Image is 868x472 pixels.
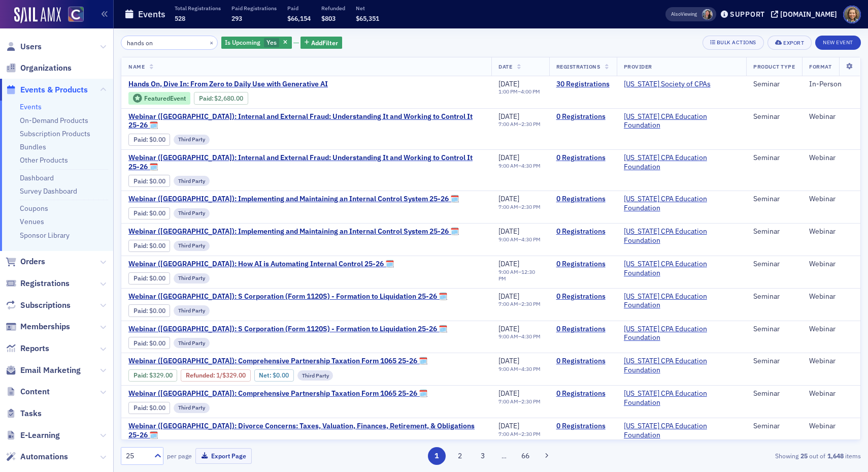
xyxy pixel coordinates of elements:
[809,153,853,163] div: Webinar
[556,112,610,121] a: 0 Registrations
[231,5,277,12] p: Paid Registrations
[207,38,216,47] button: ×
[624,112,739,130] span: California CPA Education Foundation
[556,325,610,334] a: 0 Registrations
[671,11,681,17] div: Also
[133,274,149,282] span: :
[497,451,511,460] span: …
[498,121,541,128] div: –
[624,227,739,245] span: California CPA Education Foundation
[128,260,394,269] a: Webinar ([GEOGRAPHIC_DATA]): How AI is Automating Internal Control 25-26 🗓
[149,404,165,412] span: $0.00
[498,112,519,121] span: [DATE]
[186,371,213,379] a: Refunded
[624,389,739,407] a: [US_STATE] CPA Education Foundation
[753,195,795,204] div: Seminar
[128,112,484,130] span: Webinar (CA): Internal and External Fraud: Understanding It and Working to Control It 25-26 🗓
[144,96,186,101] div: Featured Event
[809,195,853,204] div: Webinar
[753,227,795,236] div: Seminar
[128,227,459,236] span: Webinar (CA): Implementing and Maintaining an Internal Control System 25-26 🗓
[321,14,336,22] span: $803
[809,260,853,269] div: Webinar
[6,62,72,74] a: Organizations
[783,40,804,46] div: Export
[6,41,42,52] a: Users
[753,112,795,121] div: Seminar
[717,40,756,45] div: Bulk Actions
[624,260,739,277] a: [US_STATE] CPA Education Foundation
[624,195,739,212] a: [US_STATE] CPA Education Foundation
[20,155,68,165] a: Other Products
[259,371,273,379] span: Net :
[753,153,795,163] div: Seminar
[174,241,210,251] div: Third Party
[753,389,795,398] div: Seminar
[809,112,853,121] div: Webinar
[287,5,311,12] p: Paid
[624,325,739,342] a: [US_STATE] CPA Education Foundation
[624,292,739,310] span: California CPA Education Foundation
[498,259,519,268] span: [DATE]
[624,357,739,374] a: [US_STATE] CPA Education Foundation
[128,369,177,382] div: Paid: 0 - $32900
[149,339,165,347] span: $0.00
[20,365,81,376] span: Email Marketing
[815,36,861,50] button: New Event
[825,451,845,460] strong: 1,648
[624,422,739,439] span: California CPA Education Foundation
[128,112,484,130] a: Webinar ([GEOGRAPHIC_DATA]): Internal and External Fraud: Understanding It and Working to Control...
[133,371,146,379] a: Paid
[149,242,165,249] span: $0.00
[702,9,713,20] span: Tiffany Carson
[498,300,518,307] time: 7:00 AM
[6,365,81,376] a: Email Marketing
[20,116,88,125] a: On-Demand Products
[20,408,42,419] span: Tasks
[20,278,70,289] span: Registrations
[273,371,289,379] span: $0.00
[128,63,145,70] span: Name
[128,389,427,398] a: Webinar ([GEOGRAPHIC_DATA]): Comprehensive Partnership Taxation Form 1065 25-26 🗓
[498,227,519,236] span: [DATE]
[181,369,250,382] div: Refunded: 0 - $32900
[186,371,216,379] span: :
[498,88,540,95] div: –
[556,292,610,301] a: 0 Registrations
[128,195,459,204] a: Webinar ([GEOGRAPHIC_DATA]): Implementing and Maintaining an Internal Control System 25-26 🗓
[809,357,853,366] div: Webinar
[133,242,149,249] span: :
[498,194,519,203] span: [DATE]
[498,431,541,437] div: –
[498,268,518,275] time: 9:00 AM
[20,386,50,397] span: Content
[498,88,518,95] time: 1:00 PM
[621,451,861,460] div: Showing out of items
[128,134,170,146] div: Paid: 0 - $0
[843,6,861,23] span: Profile
[20,142,46,151] a: Bundles
[624,422,739,439] a: [US_STATE] CPA Education Foundation
[121,36,218,50] input: Search…
[624,80,711,89] span: Colorado Society of CPAs
[498,269,542,282] div: –
[498,398,541,405] div: –
[133,339,146,347] a: Paid
[20,186,77,196] a: Survey Dashboard
[521,203,541,210] time: 2:30 PM
[753,260,795,269] div: Seminar
[474,447,492,465] button: 3
[498,366,541,372] div: –
[14,7,61,23] img: SailAMX
[356,14,379,22] span: $65,351
[624,153,739,171] span: California CPA Education Foundation
[556,389,610,398] a: 0 Registrations
[809,389,853,398] div: Webinar
[149,177,165,185] span: $0.00
[128,337,170,349] div: Paid: 0 - $0
[556,260,610,269] a: 0 Registrations
[498,365,518,372] time: 9:00 AM
[174,135,210,145] div: Third Party
[199,95,212,102] a: Paid
[133,177,149,185] span: :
